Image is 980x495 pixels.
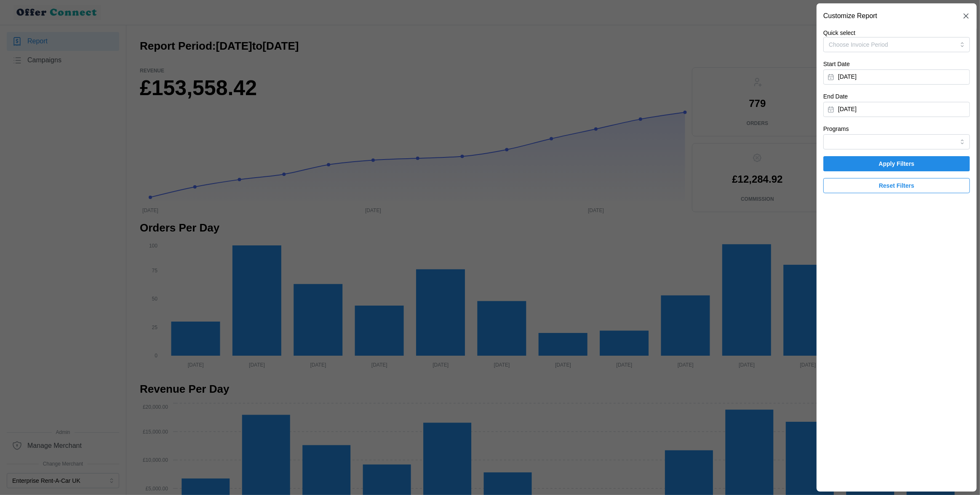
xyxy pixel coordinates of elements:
label: End Date [823,92,848,101]
button: [DATE] [823,102,970,117]
span: Choose Invoice Period [829,41,888,48]
h2: Customize Report [823,13,877,19]
button: Choose Invoice Period [823,37,970,52]
button: [DATE] [823,69,970,85]
button: Apply Filters [823,156,970,171]
label: Start Date [823,60,850,69]
label: Programs [823,125,849,134]
span: Reset Filters [879,178,914,193]
p: Quick select [823,29,970,37]
span: Apply Filters [879,157,915,171]
button: Reset Filters [823,178,970,193]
